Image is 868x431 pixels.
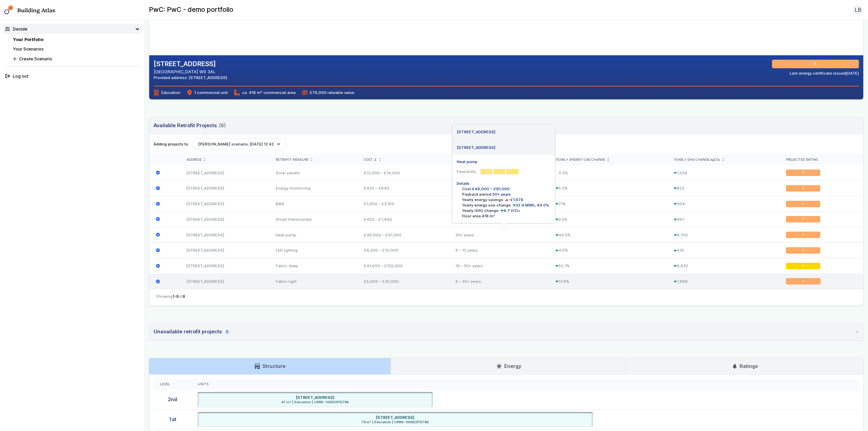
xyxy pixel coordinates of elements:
div: [STREET_ADDRESS] [180,227,269,243]
div: 904 [667,196,779,212]
span: E [802,248,804,253]
h6: [STREET_ADDRESS] [376,415,414,420]
div: £46,000 – £91,000 [357,227,449,243]
div: £5,000 – £25,000 [357,274,449,289]
div: 6,832 [667,258,779,274]
h3: Energy [496,363,521,370]
div: [STREET_ADDRESS] [180,212,269,227]
div: 8 – 30+ years [449,274,549,289]
div: 1,039 [667,165,779,180]
span: 47 m² | Education | UPRN: 100023515784 [200,400,430,405]
h3: Available Retrofit Projects [154,122,225,129]
div: 410 [667,243,779,258]
span: kgCO₂ [710,158,720,161]
span: ca. 418 m² commercial area [234,90,295,95]
div: 0.0% [549,165,667,180]
dt: Feasibility [457,169,476,174]
h3: Ratings [732,363,758,370]
li: Payback period: [462,192,551,197]
span: -£1,878 [504,197,524,202]
div: [STREET_ADDRESS] [457,129,495,135]
span: 6.7 tCO₂ [499,208,520,213]
div: Smart thermostats [269,212,357,227]
span: Address [186,158,201,162]
div: 3 – 9 years [449,212,549,227]
span: 2 [225,330,229,334]
div: [STREET_ADDRESS] [180,180,269,196]
div: 467 [667,212,779,227]
summary: Unavailable retrofit projects2 [149,324,863,340]
div: £41,000 – £120,000 [357,258,449,274]
div: Fabric deep [269,258,357,274]
h2: [STREET_ADDRESS] [154,60,227,68]
div: Last energy certificate issued [790,71,859,76]
h6: [STREET_ADDRESS] [296,395,334,400]
div: [STREET_ADDRESS] [180,258,269,274]
span: Cost, £ [364,158,377,162]
a: Your Portfolio [13,37,43,42]
span: E [802,171,804,175]
div: [STREET_ADDRESS] [180,274,269,289]
li: Yearly energy use change: [462,202,551,208]
div: 44.0% [549,227,667,243]
div: 4.0% [549,243,667,258]
div: 2 – 6 years [449,196,549,212]
div: 2nd [154,390,191,410]
summary: Decide [3,24,141,34]
div: 30+ years [449,227,549,243]
span: 1 commercial unit [187,90,228,95]
span: Education [154,90,180,95]
h5: Details [457,181,551,186]
span: Showing of [156,294,185,299]
div: [STREET_ADDRESS] [180,243,269,258]
div: [STREET_ADDRESS] [457,145,495,150]
li: Floor area: [462,213,551,219]
span: Yearly energy use change [555,158,605,162]
div: 13.8% [549,274,667,289]
div: 8 – 13 years [449,243,549,258]
span: £76,000 rateable value [302,90,354,95]
span: 30+ years [492,192,511,197]
li: Yearly GHG change: [462,208,551,213]
a: Your Scenarios [13,46,44,52]
span: 418 m² [482,214,495,218]
div: Provided address: [STREET_ADDRESS] [154,75,227,80]
div: Solar panels [269,165,357,180]
span: E [802,233,804,237]
div: Decide [5,26,27,32]
span: D [802,264,804,268]
h5: Heat pump [457,159,551,164]
span: Retrofit measure [276,158,309,162]
div: [STREET_ADDRESS] [180,196,269,212]
div: £420 – £840 [357,180,449,196]
div: LED lighting [269,243,357,258]
div: 1st [154,410,191,430]
address: [GEOGRAPHIC_DATA] W9 3AL [154,68,227,75]
div: 1,866 [667,274,779,289]
span: E [802,202,804,206]
div: [STREET_ADDRESS] [180,165,269,180]
span: E [802,186,804,191]
div: 623 [667,180,779,196]
li: Yearly energy savings: [462,197,551,202]
button: LB [853,4,864,15]
span: LB [855,6,862,14]
h3: Structure [255,363,285,370]
h2: PwC: PwC - demo portfolio [149,5,233,14]
nav: Table navigation [149,289,863,306]
time: [DATE] [846,71,859,76]
div: £12,000 – £14,000 [357,165,449,180]
div: Unavailable retrofit projects [154,328,229,335]
div: £1,000 – £3,100 [357,196,449,212]
img: main-0bbd2752.svg [4,5,13,14]
span: 79 m² | Education | UPRN: 100023515784 [200,420,590,425]
div: 5.0% [549,180,667,196]
a: Energy [391,358,626,374]
div: 19 – 30+ years [449,258,549,274]
span: £46,000 – £91,000 [472,187,510,191]
div: Fabric light [269,274,357,289]
li: Cost: [462,186,551,192]
button: Create Scenario [11,54,141,64]
span: (8) [219,122,226,129]
div: 5 years [449,165,549,180]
